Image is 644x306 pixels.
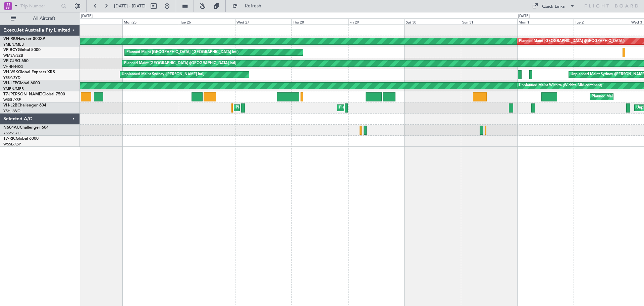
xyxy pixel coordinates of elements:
a: T7-[PERSON_NAME]Global 7500 [3,92,65,96]
div: Sat 30 [405,18,461,25]
div: Unplanned Maint Sydney ([PERSON_NAME] Intl) [122,70,204,80]
div: Planned Maint Sydney ([PERSON_NAME] Intl) [236,103,314,113]
div: Tue 2 [574,18,630,25]
a: WMSA/SZB [3,53,23,58]
div: [DATE] [518,13,530,19]
div: Planned Maint [GEOGRAPHIC_DATA] ([GEOGRAPHIC_DATA] Intl) [124,58,236,69]
a: T7-RICGlobal 6000 [3,137,39,141]
a: VP-CJRG-650 [3,59,29,63]
button: Refresh [229,1,269,11]
span: VH-RIU [3,37,17,41]
a: VH-RIUHawker 800XP [3,37,45,41]
a: YSHL/WOL [3,108,22,114]
a: YSSY/SYD [3,131,20,136]
span: All Aircraft [17,16,71,21]
div: Quick Links [542,3,565,10]
span: T7-[PERSON_NAME] [3,92,42,96]
span: [DATE] - [DATE] [114,3,146,9]
div: [DATE] [81,13,93,19]
a: YMEN/MEB [3,86,24,91]
a: YSSY/SYD [3,75,20,80]
div: Fri 29 [348,18,405,25]
span: VP-BCY [3,48,18,52]
a: WSSL/XSP [3,142,21,147]
a: N604AUChallenger 604 [3,126,49,130]
div: Mon 1 [517,18,574,25]
span: T7-RIC [3,137,16,141]
span: VH-LEP [3,81,17,85]
div: Wed 27 [235,18,291,25]
div: Unplanned Maint Wichita (Wichita Mid-continent) [519,81,602,91]
div: Sun 24 [66,18,122,25]
a: WSSL/XSP [3,97,21,102]
span: Refresh [239,4,267,8]
div: Sun 31 [461,18,517,25]
span: VH-L2B [3,103,17,107]
div: Thu 28 [291,18,348,25]
button: Quick Links [529,1,578,11]
span: VH-VSK [3,70,18,74]
a: VHHH/HKG [3,64,23,69]
div: Planned Maint [GEOGRAPHIC_DATA] ([GEOGRAPHIC_DATA]) [339,103,445,113]
a: VH-VSKGlobal Express XRS [3,70,55,74]
button: All Aircraft [7,13,73,24]
a: YMEN/MEB [3,42,24,47]
a: VH-L2BChallenger 604 [3,103,46,107]
input: Trip Number [20,1,59,11]
a: VP-BCYGlobal 5000 [3,48,41,52]
div: Planned Maint [GEOGRAPHIC_DATA] ([GEOGRAPHIC_DATA]) [519,36,625,46]
span: N604AU [3,126,20,130]
span: VP-CJR [3,59,17,63]
div: Tue 26 [179,18,235,25]
div: Mon 25 [122,18,179,25]
a: VH-LEPGlobal 6000 [3,81,40,85]
div: Planned Maint [GEOGRAPHIC_DATA] ([GEOGRAPHIC_DATA] Intl) [126,47,238,57]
